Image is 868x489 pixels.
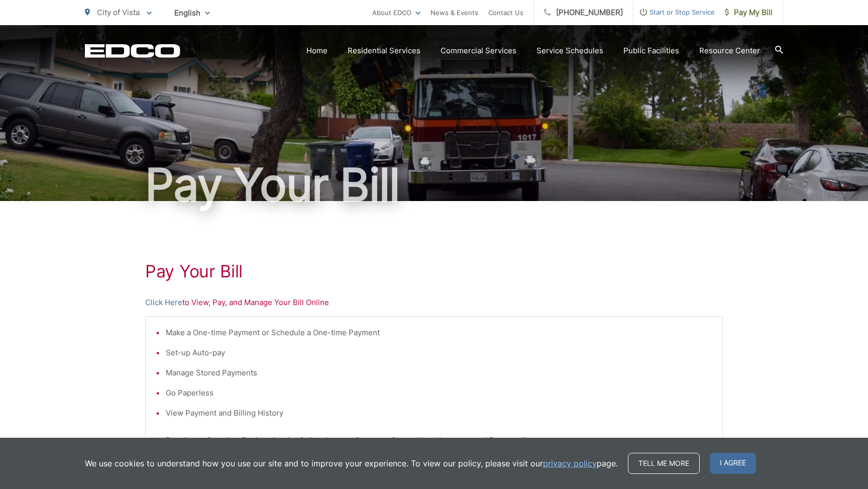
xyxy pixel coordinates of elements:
a: Click Here [145,297,182,309]
span: English [167,4,218,22]
a: Resource Center [699,45,760,57]
a: Service Schedules [536,45,603,57]
a: News & Events [430,7,478,19]
a: Tell me more [628,453,700,474]
li: Make a One-time Payment or Schedule a One-time Payment [166,327,712,339]
li: Manage Stored Payments [166,367,712,379]
a: Home [306,45,328,57]
a: Contact Us [488,7,523,19]
h1: Pay Your Bill [145,261,723,281]
span: City of Vista [97,8,140,17]
h1: Pay Your Bill [85,160,783,210]
a: EDCD logo. Return to the homepage. [85,44,180,58]
a: About EDCO [372,7,420,19]
a: Commercial Services [441,45,516,57]
a: Public Facilities [623,45,679,57]
a: privacy policy [543,457,597,469]
span: Pay My Bill [725,7,773,19]
li: Go Paperless [166,387,712,399]
li: Set-up Auto-pay [166,347,712,359]
p: to View, Pay, and Manage Your Bill Online [145,297,723,309]
span: I agree [710,453,756,474]
p: * Requires a One-time Registration (or Online Account Set-up to Create Your Username and Password) [156,434,712,446]
a: Residential Services [348,45,420,57]
li: View Payment and Billing History [166,407,712,419]
p: We use cookies to understand how you use our site and to improve your experience. To view our pol... [85,457,618,469]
